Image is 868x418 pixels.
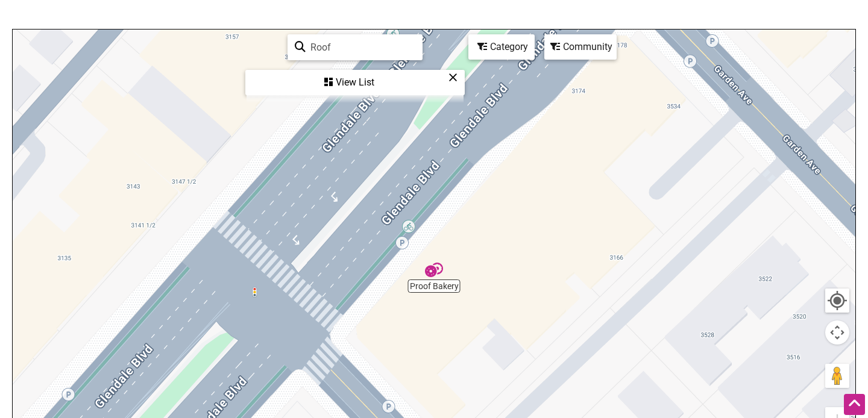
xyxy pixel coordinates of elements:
[825,320,849,345] button: Map camera controls
[825,364,849,388] button: Drag Pegman onto the map to open Street View
[470,36,533,58] div: Category
[844,394,865,415] div: Scroll Back to Top
[425,261,443,279] div: Proof Bakery
[306,36,415,59] input: Type to find and filter...
[247,71,464,94] div: View List
[544,34,617,60] div: Filter by Community
[468,34,535,60] div: Filter by category
[546,36,615,58] div: Community
[288,34,423,60] div: Type to search and filter
[825,289,849,313] button: Your Location
[245,70,465,95] div: See a list of the visible businesses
